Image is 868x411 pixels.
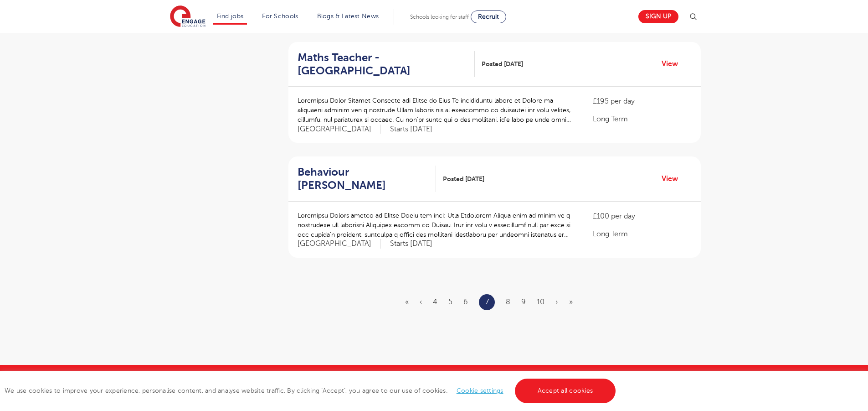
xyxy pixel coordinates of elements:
span: Posted [DATE] [482,59,523,69]
a: Maths Teacher - [GEOGRAPHIC_DATA] [298,51,475,78]
a: Accept all cookies [515,379,616,403]
a: For Schools [262,13,298,20]
span: We use cookies to improve your experience, personalise content, and analyse website traffic. By c... [5,387,618,394]
span: [GEOGRAPHIC_DATA] [298,125,381,134]
a: View [662,58,685,70]
h2: Behaviour [PERSON_NAME] [298,166,429,192]
p: Starts [DATE] [390,239,432,249]
span: Recruit [478,13,499,20]
span: [GEOGRAPHIC_DATA] [298,239,381,249]
a: Recruit [471,10,506,23]
p: £100 per day [593,211,691,222]
a: Find jobs [217,13,244,20]
a: Cookie settings [457,387,503,394]
h2: Maths Teacher - [GEOGRAPHIC_DATA] [298,51,467,78]
a: Behaviour [PERSON_NAME] [298,166,437,192]
a: 7 [485,296,489,308]
a: 6 [463,298,468,306]
p: Starts [DATE] [390,125,432,134]
a: Last [569,298,573,306]
a: Next [555,298,558,306]
a: 8 [506,298,510,306]
a: 5 [448,298,452,306]
a: Blogs & Latest News [317,13,379,20]
a: 10 [537,298,544,306]
a: View [662,173,685,185]
img: Engage Education [170,5,205,28]
p: Loremipsu Dolors ametco ad Elitse Doeiu tem inci: Utla Etdolorem Aliqua enim ad minim ve q nostru... [298,211,575,239]
p: Long Term [593,114,691,125]
a: Previous [420,298,422,306]
a: 9 [521,298,526,306]
p: Long Term [593,229,691,239]
p: Loremipsu Dolor Sitamet Consecte adi Elitse do Eius Te incididuntu labore et Dolore ma aliquaeni ... [298,96,575,125]
a: First [405,298,409,306]
span: Posted [DATE] [443,174,484,184]
span: Schools looking for staff [410,14,469,20]
a: 4 [433,298,437,306]
a: Sign up [638,10,678,23]
p: £195 per day [593,96,691,107]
